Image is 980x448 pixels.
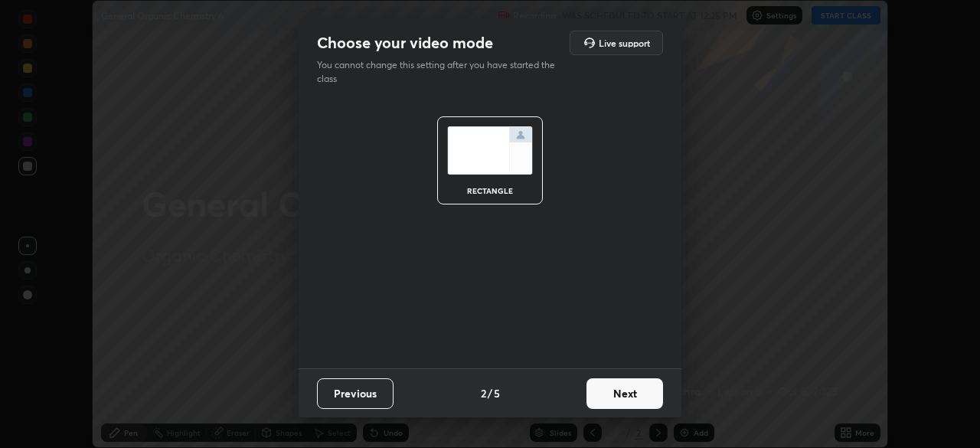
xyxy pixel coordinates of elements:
[447,126,533,175] img: normalScreenIcon.ae25ed63.svg
[459,187,521,195] div: rectangle
[494,385,500,401] h4: 5
[317,378,394,409] button: Previous
[586,378,663,409] button: Next
[317,33,493,53] h2: Choose your video mode
[317,58,565,86] p: You cannot change this setting after you have started the class
[599,38,650,47] h5: Live support
[488,385,492,401] h4: /
[481,385,486,401] h4: 2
